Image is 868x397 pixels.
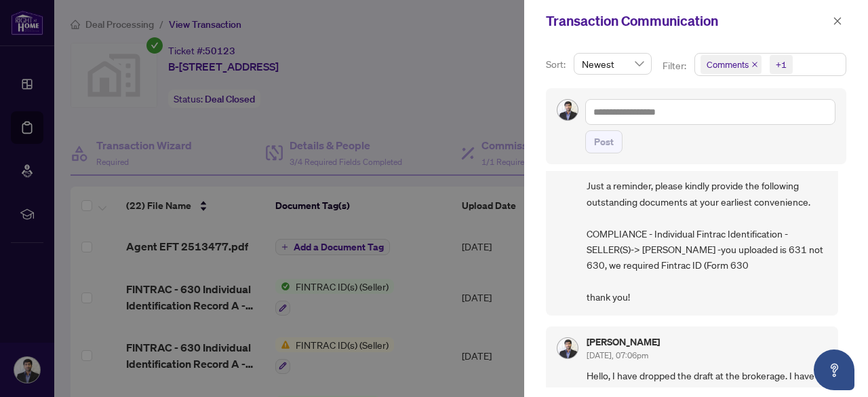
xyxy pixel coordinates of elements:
span: Newest [582,54,644,74]
img: Profile Icon [557,100,578,120]
span: Comments [707,58,749,71]
img: Profile Icon [557,338,578,358]
p: Filter: [663,58,688,73]
div: Transaction Communication [546,11,829,31]
span: Comments [701,55,762,74]
span: close [833,16,842,26]
span: [DATE], 07:06pm [587,350,648,360]
button: Open asap [814,349,854,390]
p: Sort: [546,57,568,72]
span: close [751,61,758,68]
span: Hi [PERSON_NAME], Just a reminder, please kindly provide the following outstanding documents at y... [587,147,827,305]
button: Post [585,130,623,153]
h5: [PERSON_NAME] [587,337,660,347]
div: +1 [776,58,787,71]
